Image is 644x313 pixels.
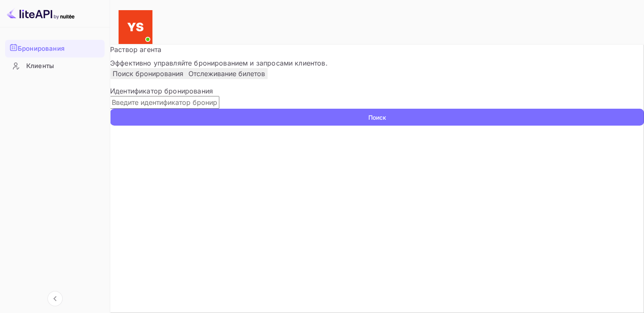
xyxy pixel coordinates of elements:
[188,69,265,78] ya-tr-span: Отслеживание билетов
[110,109,644,126] button: Поиск
[113,69,183,78] ya-tr-span: Поиск бронирования
[5,40,105,58] div: Бронирования
[110,87,213,95] ya-tr-span: Идентификатор бронирования
[47,291,63,306] button: Свернуть навигацию
[119,10,152,44] img: Служба Поддержки Яндекса
[368,113,386,122] ya-tr-span: Поиск
[5,40,105,57] a: Бронирования
[5,58,105,74] div: Клиенты
[26,61,54,71] ya-tr-span: Клиенты
[110,45,161,54] ya-tr-span: Раствор агента
[110,96,219,109] input: Введите идентификатор бронирования (например, 63782194)
[18,44,64,54] ya-tr-span: Бронирования
[110,59,328,67] ya-tr-span: Эффективно управляйте бронированием и запросами клиентов.
[5,58,105,74] a: Клиенты
[7,7,75,20] img: Логотип LiteAPI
